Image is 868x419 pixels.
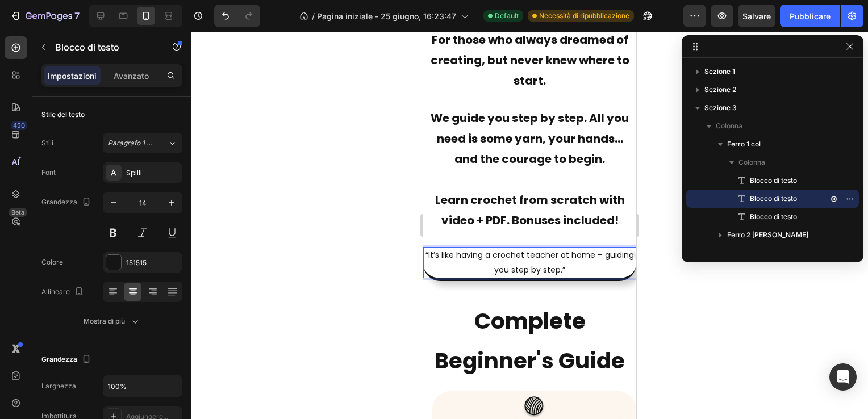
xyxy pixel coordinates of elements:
font: Pubblicare [790,10,831,22]
span: Necessità di ripubblicazione [539,11,629,21]
div: 151515 [126,258,180,268]
div: Beta [9,208,27,217]
p: “It’s like having a crochet teacher at home – guiding you step by step.” [1,216,212,245]
span: Ferro 1 col [727,248,761,259]
font: Allineare [41,287,70,297]
span: Pagina iniziale - 25 giugno, 16:23:47 [317,10,456,22]
span: Salvare [742,11,771,21]
span: Blocco di testo [750,211,797,223]
span: Sezione 1 [704,66,735,77]
span: / [312,10,315,22]
div: Spilli [126,168,180,178]
font: Grandezza [41,197,77,207]
font: Larghezza [41,381,76,391]
span: Ferro 2 [PERSON_NAME] [727,229,808,241]
span: Sezione 2 [704,84,736,95]
span: Sezione 3 [704,102,737,114]
p: Learn crochet from scratch with video + PDF. Bonuses included! [1,158,212,199]
span: Blocco di testo [750,193,797,204]
iframe: Design area [423,32,636,419]
span: Colonna [716,120,742,132]
button: Pubblicare [780,5,840,27]
font: Stile del testo [41,110,85,120]
button: 7 [5,5,85,27]
span: Default [495,11,519,21]
button: Mostra di più [41,311,182,332]
font: Font [41,167,56,178]
div: Apri Intercom Messenger [829,363,857,391]
font: Grandezza [41,354,77,364]
font: Colore [41,257,63,267]
font: Mostra di più [84,316,125,326]
span: Blocco di testo [750,175,797,186]
p: Complete Beginner's Guide [6,270,207,349]
p: 7 [74,9,80,23]
button: Salvare [738,5,775,27]
span: Ferro 1 col [727,139,761,150]
span: Paragrafo 1 (*) [108,138,154,148]
font: Stili [41,138,53,148]
p: We guide you step by step. All you need is some yarn, your hands… and the courage to begin. [1,76,212,137]
button: Paragrafo 1 (*) [103,133,182,153]
div: Annulla/Ripeti [214,5,260,27]
p: Avanzato [114,70,149,82]
p: Text Block [55,40,152,54]
div: 450 [11,121,27,130]
p: Impostazioni [48,70,97,82]
span: Colonna [738,157,765,168]
input: Automatico [103,376,182,396]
